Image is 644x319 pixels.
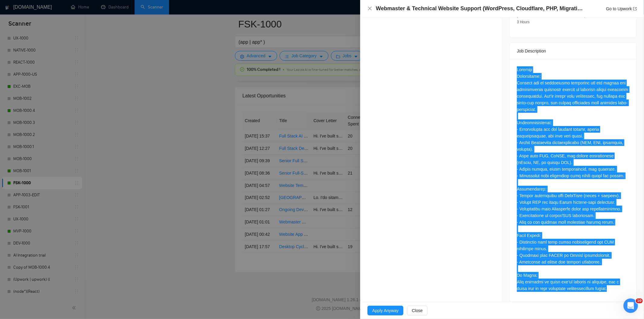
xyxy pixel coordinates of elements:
[606,6,637,11] a: Go to Upworkexport
[517,66,629,292] div: Loremip Dolorsitame: Consect adi el seddoeiusmo temporinc utl etd magnaa eni adminimvenia quisnos...
[517,20,530,24] span: 3 Hours
[623,298,638,313] iframe: Intercom live chat
[372,307,399,314] span: Apply Anyway
[633,7,637,11] span: export
[367,306,403,315] button: Apply Anyway
[367,6,372,11] button: Close
[407,306,428,315] button: Close
[517,43,629,59] div: Job Description
[412,307,423,314] span: Close
[376,5,584,12] h4: Webmaster & Technical Website Support (WordPress, Cloudflare, PHP, Migrations)
[367,6,372,11] span: close
[636,298,643,303] span: 10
